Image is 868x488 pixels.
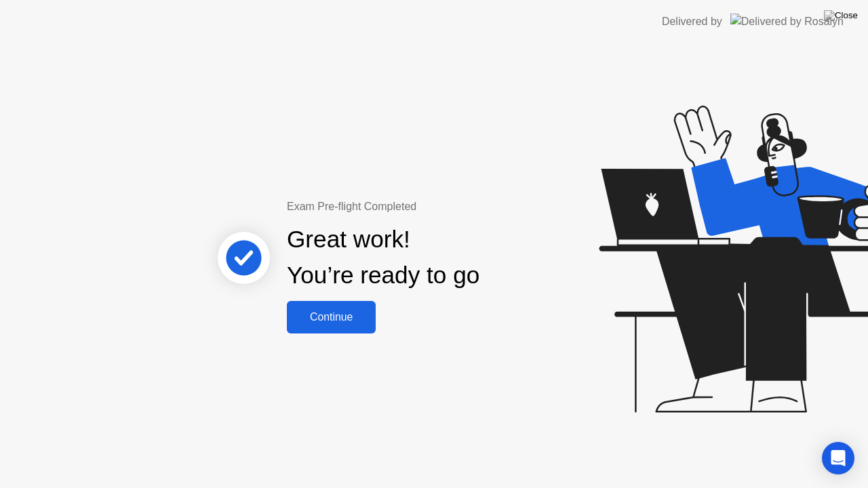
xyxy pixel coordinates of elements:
div: Exam Pre-flight Completed [287,199,567,215]
img: Delivered by Rosalyn [730,14,844,29]
div: Continue [291,311,372,323]
div: Delivered by [662,14,722,30]
div: Great work! You’re ready to go [287,222,479,293]
img: Close [824,10,858,21]
button: Continue [287,301,376,333]
div: Open Intercom Messenger [822,442,854,474]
